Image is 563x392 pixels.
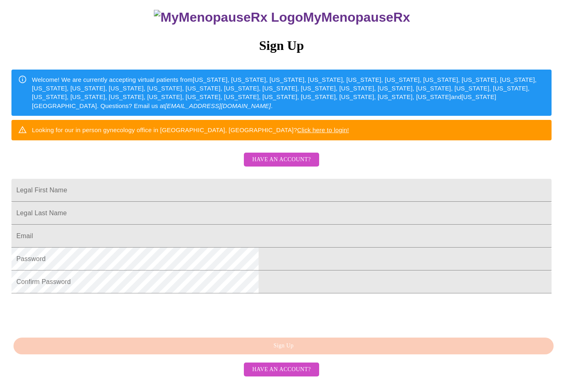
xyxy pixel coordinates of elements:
a: Click here to login! [297,126,349,133]
h3: MyMenopauseRx [13,10,552,25]
a: Have an account? [242,365,321,372]
button: Have an account? [244,363,319,377]
img: MyMenopauseRx Logo [154,10,303,25]
button: Have an account? [244,153,319,167]
span: Have an account? [252,155,311,165]
a: Have an account? [242,162,321,169]
span: Have an account? [252,365,311,375]
h3: Sign Up [11,38,552,53]
iframe: reCAPTCHA [11,297,136,329]
div: Looking for our in person gynecology office in [GEOGRAPHIC_DATA], [GEOGRAPHIC_DATA]? [32,122,349,137]
div: Welcome! We are currently accepting virtual patients from [US_STATE], [US_STATE], [US_STATE], [US... [32,72,545,114]
em: [EMAIL_ADDRESS][DOMAIN_NAME] [165,102,271,109]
